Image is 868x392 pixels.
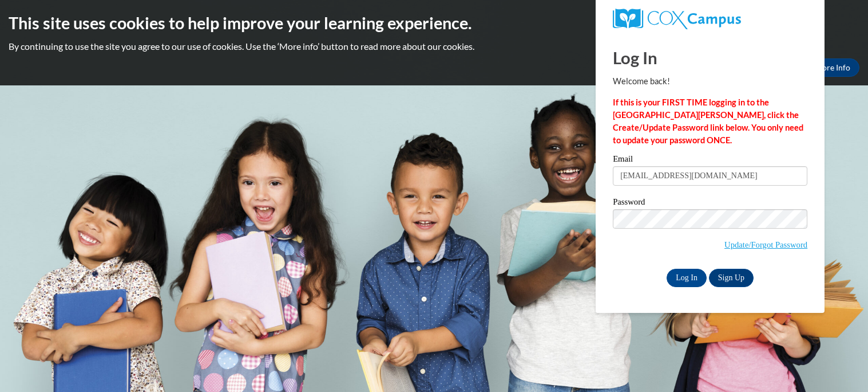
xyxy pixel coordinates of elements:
[613,198,807,209] label: Password
[724,240,807,249] a: Update/Forgot Password
[613,46,807,69] h1: Log In
[9,11,859,34] h2: This site uses cookies to help improve your learning experience.
[613,97,803,145] strong: If this is your FIRST TIME logging in to the [GEOGRAPHIC_DATA][PERSON_NAME], click the Create/Upd...
[613,9,741,29] img: COX Campus
[806,58,859,77] a: More Info
[9,40,859,53] p: By continuing to use the site you agree to our use of cookies. Use the ‘More info’ button to read...
[667,269,707,287] input: Log In
[613,75,807,88] p: Welcome back!
[709,269,754,287] a: Sign Up
[613,9,807,29] a: COX Campus
[613,155,807,166] label: Email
